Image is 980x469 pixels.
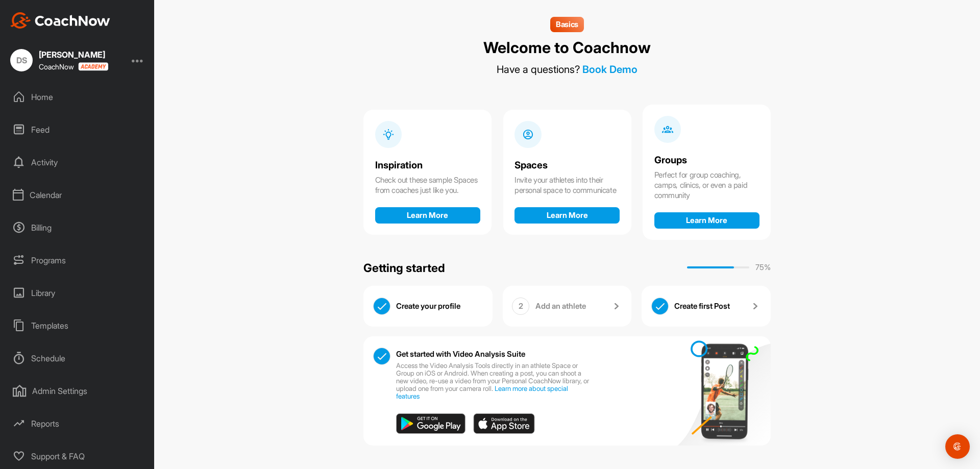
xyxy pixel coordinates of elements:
div: Feed [6,117,150,142]
div: [PERSON_NAME] [39,51,108,59]
img: info [662,124,674,135]
div: Groups [654,155,759,166]
div: 2 [512,298,529,315]
div: Home [6,84,150,110]
div: Inspiration [375,160,480,171]
img: mobile-app-design.7dd1a2cf8cf7ef6903d5e1b4fd0f0f15.svg [670,331,771,451]
a: Add an athlete [535,298,622,315]
button: Learn More [514,207,620,224]
div: Activity [6,150,150,175]
div: Admin Settings [6,378,150,404]
p: Get started with Video Analysis Suite [396,350,525,358]
img: play_store [396,413,465,434]
div: Invite your athletes into their personal space to communicate [514,175,620,195]
div: Templates [6,313,150,338]
a: Learn more about special features [396,384,568,400]
a: Book Demo [582,63,638,76]
img: arrow [749,300,761,312]
div: Spaces [514,160,620,171]
a: Create first Post [674,298,761,315]
div: Have a questions? [497,63,638,76]
div: Schedule [6,345,150,371]
div: DS [10,49,33,71]
img: app_store [473,413,535,434]
p: Create first Post [674,301,730,311]
img: arrow [610,300,622,312]
img: CoachNow [10,12,110,29]
img: info [522,129,534,140]
div: Welcome to Coachnow [483,38,651,58]
p: Access the Video Analysis Tools directly in an athlete Space or Group on iOS or Android. When cre... [396,362,592,400]
img: check [374,298,390,314]
div: Basics [550,17,584,32]
img: info [383,129,395,140]
img: CoachNow acadmey [78,62,108,71]
div: Calendar [6,182,150,208]
div: Create your profile [396,298,483,315]
div: Support & FAQ [6,443,150,469]
div: CoachNow [39,62,108,71]
div: Open Intercom Messenger [945,434,970,459]
div: Programs [6,248,150,273]
div: Billing [6,215,150,240]
div: Library [6,280,150,306]
p: Add an athlete [535,301,586,311]
button: Learn More [375,207,480,224]
div: Perfect for group coaching, camps, clinics, or even a paid community [654,170,759,201]
img: check [652,298,668,314]
img: check [374,348,390,364]
button: Learn More [654,212,759,229]
div: Reports [6,411,150,436]
p: 75 % [755,262,771,274]
div: Getting started [363,259,445,277]
div: Check out these sample Spaces from coaches just like you. [375,175,480,195]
